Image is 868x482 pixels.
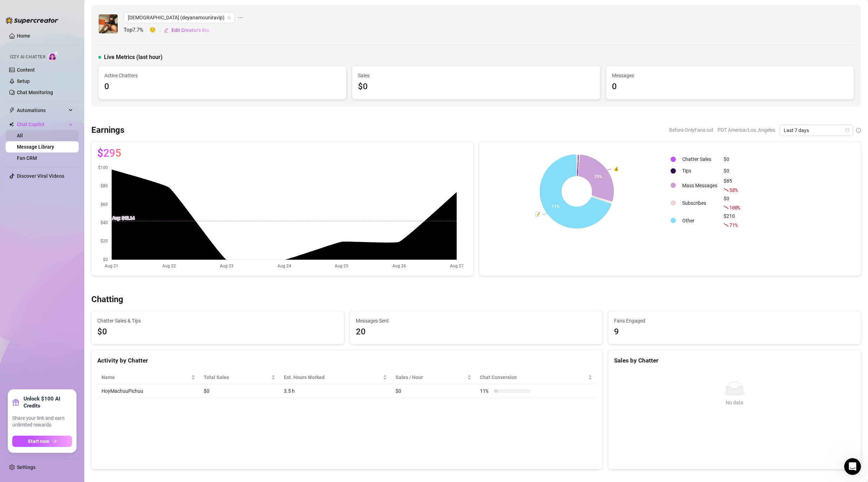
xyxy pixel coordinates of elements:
span: PDT America/Los_Angeles [718,125,775,135]
span: edit [164,28,169,33]
img: logo [14,14,61,24]
span: Total Sales [204,373,270,381]
div: $210 [724,212,740,229]
button: News [105,219,141,247]
a: Settings [17,464,35,470]
td: 3.5 h [280,384,391,398]
span: Messages [41,237,65,242]
text: 📝 [535,211,540,217]
span: Name [102,373,190,381]
div: No data [617,399,852,406]
a: Home [17,33,30,39]
span: Help [82,237,93,242]
span: Messages Sent [356,317,597,325]
span: Automations [17,105,67,116]
div: Feature update [14,192,56,200]
div: $0 [724,155,740,163]
div: Profile image for Joe [102,11,116,25]
button: Help [70,219,105,247]
a: Setup [17,78,30,84]
div: Est. Hours Worked [284,373,381,381]
a: All [17,133,23,138]
div: $0 [358,80,594,93]
span: 58 % [729,187,737,193]
span: Last 7 days [784,125,849,136]
div: 0 [612,80,848,93]
span: Chatter Sales & Tips [97,317,338,325]
span: ellipsis [238,12,243,23]
span: calendar [845,128,849,132]
img: logo-BBDzfeDw.svg [6,17,58,24]
img: Profile image for Ella [89,11,103,25]
iframe: Intercom live chat [844,458,861,475]
span: Sales [358,72,594,79]
a: Message Library [17,144,54,150]
span: Share your link and earn unlimited rewards [12,415,72,429]
span: thunderbolt [9,108,15,113]
img: AI Chatter [48,51,59,61]
div: Sales by Chatter [614,356,855,365]
img: Deyana [99,14,118,33]
div: $0 [724,195,740,211]
img: Profile image for Giselle [75,11,89,25]
strong: Unlock $100 AI Credits [24,395,72,409]
span: arrow-right [52,439,57,444]
th: Sales / Hour [391,371,476,384]
span: fall [724,187,729,192]
span: Live Metrics (last hour) [104,53,163,61]
p: How can we help? [14,86,126,98]
img: Super Mass, Dark Mode, Message Library & Bump Improvements [7,137,133,186]
span: 71 % [729,222,737,228]
div: 0 [104,80,340,93]
button: Messages [35,219,70,247]
span: 100 % [729,204,740,211]
span: News [116,237,130,242]
a: Fan CRM [17,155,37,161]
span: Start now [28,438,49,444]
span: Top 7.7 % [124,26,149,34]
div: Send us a message [14,112,117,120]
div: $85 [724,177,740,194]
span: Messages [612,72,848,79]
span: Chat Conversion [480,373,587,381]
td: Other [679,212,720,229]
td: $0 [391,384,476,398]
button: Start nowarrow-right [12,436,72,447]
span: $0 [97,325,338,339]
span: Home [9,237,25,242]
div: We typically reply in a few hours [14,120,117,127]
h3: Earnings [91,125,124,136]
div: Super Mass, Dark Mode, Message Library & Bump ImprovementsFeature updateSuper Mass, Dark Mode, Me... [7,137,133,233]
div: Activity by Chatter [97,356,596,365]
span: Chat Copilot [17,119,67,130]
span: Izzy AI Chatter [10,54,45,60]
img: Chat Copilot [9,122,14,127]
div: 20 [356,325,597,339]
td: Tips [679,165,720,176]
span: $295 [97,148,121,159]
a: Discover Viral Videos [17,173,64,179]
button: Edit Creator's Bio [163,25,210,36]
div: Close [121,11,133,24]
span: Deyana (deyanamouniravip) [128,12,231,23]
span: fall [724,222,729,227]
th: Chat Conversion [476,371,596,384]
td: Chatter Sales [679,154,720,165]
span: Before OnlyFans cut [669,125,713,135]
span: Sales / Hour [396,373,466,381]
a: Content [17,67,35,73]
h3: Chatting [91,294,123,305]
span: info-circle [856,128,861,133]
div: 9 [614,325,855,339]
p: Hi HoyMachuuPichuu 👋 [14,50,126,86]
span: team [227,15,231,20]
th: Total Sales [200,371,280,384]
span: Edit Creator's Bio [171,27,209,33]
td: HoyMachuuPichuu [97,384,200,398]
span: 🙂 [149,26,163,34]
td: $0 [200,384,280,398]
text: 💰 [614,166,619,171]
span: fall [724,205,729,210]
a: Chat Monitoring [17,90,53,95]
span: Fans Engaged [614,317,855,325]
